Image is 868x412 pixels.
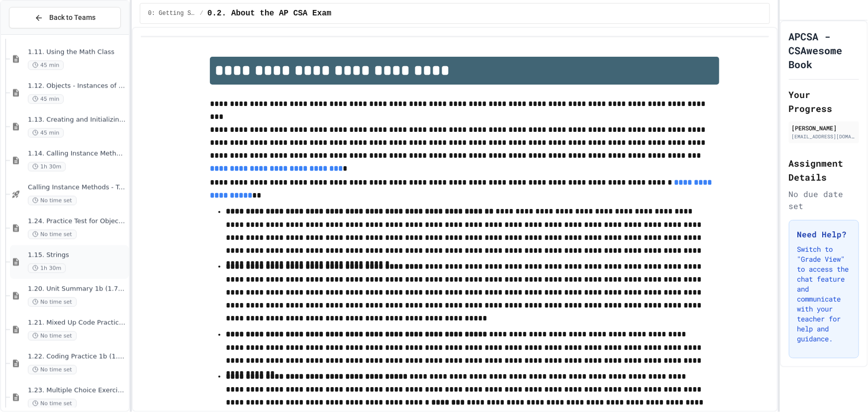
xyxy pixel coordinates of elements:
[28,353,127,361] span: 1.22. Coding Practice 1b (1.7-1.15)
[28,387,127,395] span: 1.23. Multiple Choice Exercises for Unit 1b (1.9-1.15)
[789,29,859,71] h1: APCSA - CSAwesome Book
[789,88,859,115] h2: Your Progress
[28,162,66,172] span: 1h 30m
[28,48,127,57] span: 1.11. Using the Math Class
[28,230,77,239] span: No time set
[28,184,127,192] span: Calling Instance Methods - Topic 1.14
[28,217,127,226] span: 1.24. Practice Test for Objects (1.12-1.14)
[49,12,96,23] span: Back to Teams
[28,399,77,409] span: No time set
[28,365,77,375] span: No time set
[789,188,859,212] div: No due date set
[28,298,77,307] span: No time set
[200,9,203,17] span: /
[28,285,127,294] span: 1.20. Unit Summary 1b (1.7-1.15)
[28,61,64,70] span: 45 min
[148,9,196,17] span: 0: Getting Started
[28,128,64,138] span: 45 min
[207,7,332,19] span: 0.2. About the AP CSA Exam
[28,82,127,91] span: 1.12. Objects - Instances of Classes
[28,331,77,341] span: No time set
[28,319,127,327] span: 1.21. Mixed Up Code Practice 1b (1.7-1.15)
[9,7,121,28] button: Back to Teams
[789,156,859,184] h2: Assignment Details
[28,264,66,273] span: 1h 30m
[792,133,856,140] div: [EMAIL_ADDRESS][DOMAIN_NAME]
[792,123,856,132] div: [PERSON_NAME]
[797,228,851,240] h3: Need Help?
[28,196,77,206] span: No time set
[28,150,127,158] span: 1.14. Calling Instance Methods
[28,95,64,104] span: 45 min
[797,244,851,344] p: Switch to "Grade View" to access the chat feature and communicate with your teacher for help and ...
[28,251,127,260] span: 1.15. Strings
[28,116,127,124] span: 1.13. Creating and Initializing Objects: Constructors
